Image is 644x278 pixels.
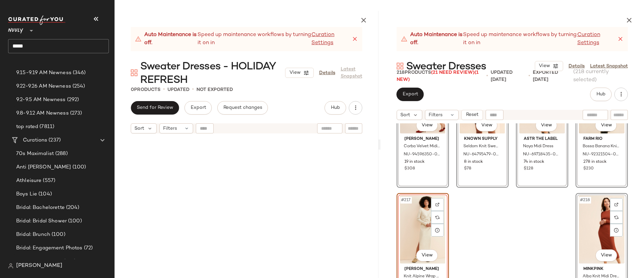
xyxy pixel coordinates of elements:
span: Bridal: Engagement Photos [16,244,83,252]
span: Corba Velvet Midi Dress [404,144,440,150]
span: Request changes [223,105,262,111]
span: 9.8-9.12 AM Newness [16,110,69,117]
span: Bridal: Bridal Shower [16,217,67,225]
span: Athleisure [16,177,41,185]
span: 70s Maximalist [16,150,54,158]
span: Curations [23,136,47,144]
button: View [476,119,497,131]
img: svg%3e [8,263,13,269]
a: Details [569,63,585,70]
span: (218) [62,258,76,266]
span: Sweater Dresses - HOLIDAY REFRESH [140,60,285,87]
div: Products [131,86,160,93]
button: View [535,119,557,131]
span: View [421,253,433,258]
span: Filters [163,125,177,132]
span: (273) [69,110,82,117]
img: cfy_white_logo.C9jOOHJF.svg [8,16,65,25]
span: 0 [131,87,134,92]
button: Hub [590,88,612,101]
div: Speed up maintenance workflows by turning it on in [401,31,617,47]
span: (557) [41,177,55,185]
button: View [416,249,438,261]
img: svg%3e [614,215,618,219]
span: (7811) [38,123,54,131]
span: Seldom Knit Sweater Skirt [463,144,500,150]
a: Details [319,69,335,76]
a: Latest Snapshot [590,63,628,70]
button: View [416,119,438,131]
img: svg%3e [614,203,618,207]
span: • [192,86,194,94]
strong: Auto Maintenance is off. [410,31,463,47]
span: (104) [37,190,52,198]
span: 9.22-9.26 AM Newness [16,83,71,90]
button: Export [397,88,424,101]
div: Products [397,69,484,83]
span: Export [402,92,418,97]
span: Reset [466,112,479,118]
span: (100) [67,217,82,225]
span: View [481,123,492,128]
span: Boys Lie [16,190,37,198]
img: 69219293_081_b4 [578,195,625,264]
span: Sort [400,112,410,119]
img: svg%3e [435,215,439,219]
span: 9.15-9.19 AM Newness [16,69,71,77]
span: • [486,72,488,80]
span: Bossa Banana Knit Dress [583,144,619,150]
img: 66251901_016_b [399,195,447,264]
span: (237) [47,136,61,144]
button: Send for Review [131,101,179,115]
span: View [539,63,550,69]
span: View [289,70,300,75]
strong: Auto Maintenance is off. [144,31,197,47]
span: #218 [579,197,591,204]
button: View [285,68,313,78]
button: Export [184,101,212,115]
button: View [535,61,563,71]
span: Bridal: Bachelorette [16,204,65,212]
span: View [600,253,612,258]
span: (346) [71,69,86,77]
button: Request changes [217,101,268,115]
p: Exported [DATE] [533,69,571,83]
span: Send for Review [136,105,173,111]
span: NU-92321504-000-018 [583,152,619,158]
span: NU-94596350-000-060 [404,152,440,158]
p: updated [DATE] [491,69,526,83]
img: svg%3e [397,63,403,69]
span: Export [190,105,206,111]
span: (204) [65,204,80,212]
a: Curation Settings [311,31,351,47]
span: Filters [429,112,442,119]
a: Curation Settings [577,31,617,47]
span: NU-64795479-000-001 [463,152,500,158]
button: View [595,119,617,131]
span: #217 [400,197,412,204]
span: (288) [54,150,68,158]
span: Naya Midi Dress [523,144,553,150]
p: updated [167,86,189,93]
span: View [600,123,612,128]
button: View [595,249,617,261]
span: Bridal: Brunch [16,231,50,239]
span: Sort [134,125,144,132]
span: (254) [71,83,85,90]
span: View [541,123,552,128]
span: 218 [397,70,405,75]
span: • [163,86,165,94]
span: View [421,123,433,128]
p: Not Exported [196,86,233,93]
span: Bridal: Honeymoon [16,258,62,266]
span: 9.2-9.5 AM Newness [16,96,66,104]
div: Speed up maintenance workflows by turning it on in [135,31,351,47]
span: (100) [71,163,86,171]
span: (72) [83,244,93,252]
img: svg%3e [131,69,137,76]
img: svg%3e [435,203,439,207]
span: Anti [PERSON_NAME] [16,163,71,171]
button: Reset [461,110,483,120]
span: (218 currently selected) [573,68,628,84]
span: Hub [596,92,606,97]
